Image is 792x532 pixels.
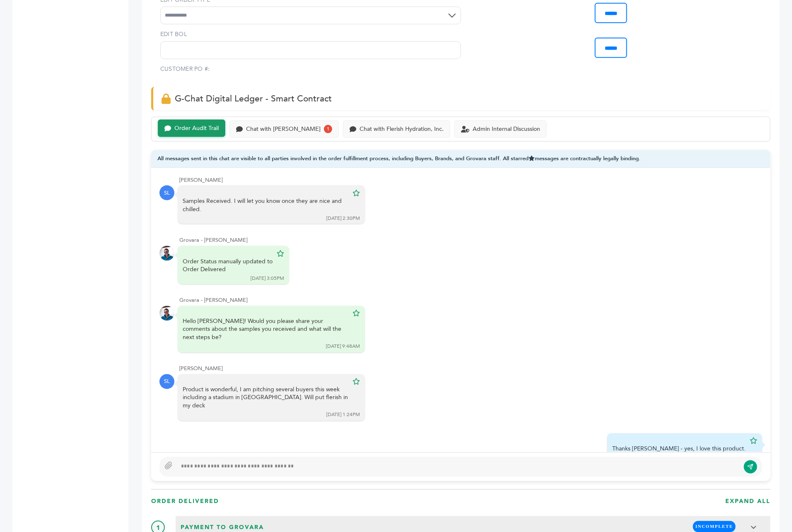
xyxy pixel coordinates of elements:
[159,185,174,200] div: SL
[183,197,348,213] div: Samples Received. I will let you know once they are nice and chilled.
[251,275,284,282] div: [DATE] 3:05PM
[326,215,360,222] div: [DATE] 2:30PM
[174,125,219,132] div: Order Audit Trail
[725,498,770,506] h3: EXPAND ALL
[179,297,762,304] div: Grovara - [PERSON_NAME]
[151,150,770,169] div: All messages sent in this chat are visible to all parties involved in the order fulfillment proce...
[473,126,540,133] div: Admin Internal Discussion
[183,318,348,342] div: Hello [PERSON_NAME]! Would you please share your comments about the samples you received and what...
[183,258,273,274] div: Order Status manually updated to Order Delivered
[326,343,360,350] div: [DATE] 9:48AM
[175,93,332,105] span: G-Chat Digital Ledger - Smart Contract
[179,176,762,184] div: [PERSON_NAME]
[246,126,321,133] div: Chat with [PERSON_NAME]
[326,412,360,419] div: [DATE] 1:24PM
[151,498,219,506] h3: ORDER DElIVERED
[179,236,762,244] div: Grovara - [PERSON_NAME]
[159,374,174,389] div: SL
[183,386,348,410] div: Product is wonderful, I am pitching several buyers this week including a stadium in [GEOGRAPHIC_D...
[612,445,746,453] div: Thanks [PERSON_NAME] - yes, I love this product.
[360,126,444,133] div: Chat with Flerish Hydration, Inc.
[179,365,762,373] div: [PERSON_NAME]
[160,65,210,73] label: CUSTOMER PO #:
[160,30,461,39] label: EDIT BOL
[324,125,332,133] div: 1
